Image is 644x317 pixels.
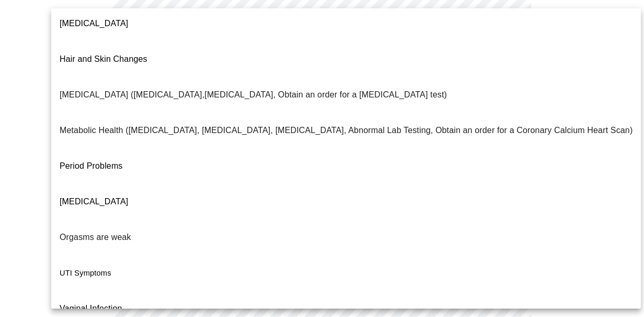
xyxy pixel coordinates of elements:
span: Vaginal Infection [60,304,122,313]
p: [MEDICAL_DATA] ([MEDICAL_DATA],[MEDICAL_DATA], Obtain an order for a [MEDICAL_DATA] test) [60,89,447,101]
span: Period Problems [60,161,123,170]
p: Metabolic Health ([MEDICAL_DATA], [MEDICAL_DATA], [MEDICAL_DATA], Abnormal Lab Testing, Obtain an... [60,124,632,137]
span: Hair and Skin Changes [60,54,147,63]
span: [MEDICAL_DATA] [60,197,128,206]
span: [MEDICAL_DATA] [60,19,128,28]
p: Orgasms are weak [60,231,131,244]
span: UTI Symptoms [60,269,111,277]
